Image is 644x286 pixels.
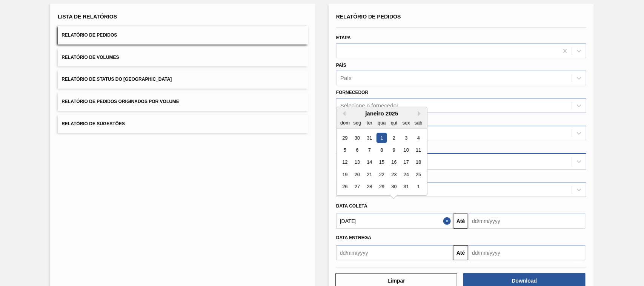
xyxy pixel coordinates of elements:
div: Choose segunda-feira, 27 de janeiro de 2025 [352,182,363,192]
div: qui [389,118,399,128]
button: Relatório de Status do [GEOGRAPHIC_DATA] [58,70,308,89]
div: Choose domingo, 19 de janeiro de 2025 [340,169,350,180]
div: Choose sexta-feira, 17 de janeiro de 2025 [401,157,411,168]
div: Choose quinta-feira, 30 de janeiro de 2025 [389,182,399,192]
span: Lista de Relatórios [58,14,117,20]
div: ter [364,118,375,128]
div: qua [377,118,387,128]
span: Relatório de Pedidos Originados por Volume [61,99,179,104]
div: month 2025-01 [339,132,424,193]
div: Choose quinta-feira, 23 de janeiro de 2025 [389,169,399,180]
span: Relatório de Pedidos [336,14,401,20]
div: Choose segunda-feira, 13 de janeiro de 2025 [352,157,363,168]
div: Choose domingo, 26 de janeiro de 2025 [340,182,350,192]
button: Relatório de Pedidos Originados por Volume [58,92,308,111]
label: País [336,63,346,68]
button: Relatório de Sugestões [58,115,308,133]
div: Choose quarta-feira, 22 de janeiro de 2025 [377,169,387,180]
div: Choose quarta-feira, 1 de janeiro de 2025 [377,133,387,143]
button: Relatório de Volumes [58,48,308,67]
div: dom [340,118,350,128]
span: Data entrega [336,235,371,240]
div: Choose terça-feira, 28 de janeiro de 2025 [364,182,375,192]
span: Relatório de Sugestões [61,121,125,126]
div: Choose quinta-feira, 16 de janeiro de 2025 [389,157,399,168]
div: Choose sábado, 4 de janeiro de 2025 [413,133,424,143]
button: Previous Month [340,111,346,116]
div: Choose quarta-feira, 15 de janeiro de 2025 [377,157,387,168]
div: Choose sábado, 1 de fevereiro de 2025 [413,182,424,192]
div: Choose terça-feira, 7 de janeiro de 2025 [364,145,375,155]
div: País [340,75,352,81]
div: Choose quinta-feira, 9 de janeiro de 2025 [389,145,399,155]
input: dd/mm/yyyy [468,214,585,229]
label: Fornecedor [336,90,368,95]
div: Selecione o fornecedor [340,103,398,109]
input: dd/mm/yyyy [336,214,453,229]
div: Choose sábado, 18 de janeiro de 2025 [413,157,424,168]
label: Etapa [336,35,351,40]
div: Choose sexta-feira, 3 de janeiro de 2025 [401,133,411,143]
div: Choose segunda-feira, 20 de janeiro de 2025 [352,169,363,180]
button: Até [453,214,468,229]
div: Choose segunda-feira, 30 de dezembro de 2024 [352,133,363,143]
div: Choose quinta-feira, 2 de janeiro de 2025 [389,133,399,143]
button: Close [443,214,453,229]
div: Choose terça-feira, 21 de janeiro de 2025 [364,169,375,180]
input: dd/mm/yyyy [468,245,585,260]
span: Relatório de Pedidos [61,32,117,38]
div: Choose domingo, 29 de dezembro de 2024 [340,133,350,143]
div: Choose quarta-feira, 8 de janeiro de 2025 [377,145,387,155]
div: sab [413,118,424,128]
div: Choose sábado, 11 de janeiro de 2025 [413,145,424,155]
input: dd/mm/yyyy [336,245,453,260]
span: Relatório de Volumes [61,55,119,60]
button: Next Month [418,111,423,116]
div: Choose terça-feira, 31 de dezembro de 2024 [364,133,375,143]
button: Relatório de Pedidos [58,26,308,45]
div: janeiro 2025 [337,110,427,117]
div: Choose quarta-feira, 29 de janeiro de 2025 [377,182,387,192]
div: Choose sexta-feira, 31 de janeiro de 2025 [401,182,411,192]
div: Choose sexta-feira, 24 de janeiro de 2025 [401,169,411,180]
div: Choose sexta-feira, 10 de janeiro de 2025 [401,145,411,155]
span: Relatório de Status do [GEOGRAPHIC_DATA] [61,77,172,82]
div: Choose sábado, 25 de janeiro de 2025 [413,169,424,180]
button: Até [453,245,468,260]
span: Data coleta [336,203,367,209]
div: Choose domingo, 5 de janeiro de 2025 [340,145,350,155]
div: Choose terça-feira, 14 de janeiro de 2025 [364,157,375,168]
div: sex [401,118,411,128]
div: Choose domingo, 12 de janeiro de 2025 [340,157,350,168]
div: seg [352,118,363,128]
div: Choose segunda-feira, 6 de janeiro de 2025 [352,145,363,155]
